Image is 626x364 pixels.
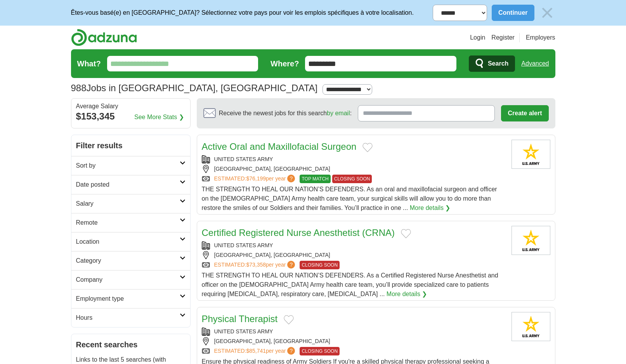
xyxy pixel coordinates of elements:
h2: Recent searches [76,339,186,350]
img: Adzuna logo [71,29,137,46]
h2: Remote [76,218,180,227]
span: CLOSING SOON [300,347,340,355]
a: UNITED STATES ARMY [214,328,273,335]
h2: Employment type [76,294,180,303]
a: Location [71,232,190,251]
span: $73,358 [246,262,266,268]
span: Receive the newest jobs for this search : [219,109,352,118]
span: THE STRENGTH TO HEAL OUR NATION’S DEFENDERS. As an oral and maxillofacial surgeon and officer on ... [202,186,497,211]
div: [GEOGRAPHIC_DATA], [GEOGRAPHIC_DATA] [202,337,505,345]
h2: Sort by [76,161,180,170]
span: THE STRENGTH TO HEAL OUR NATION’S DEFENDERS. As a Certified Registered Nurse Anesthetist and offi... [202,272,498,297]
a: by email [327,110,350,116]
h1: Jobs in [GEOGRAPHIC_DATA], [GEOGRAPHIC_DATA] [71,83,318,93]
a: Sort by [71,156,190,175]
a: More details ❯ [410,203,451,213]
a: Employment type [71,289,190,308]
span: CLOSING SOON [332,175,372,183]
p: Êtes-vous basé(e) en [GEOGRAPHIC_DATA]? Sélectionnez votre pays pour voir les emplois spécifiques... [71,8,414,17]
a: Remote [71,213,190,232]
span: 988 [71,81,87,95]
a: ESTIMATED:$73,358per year? [214,261,297,269]
a: See More Stats ❯ [134,113,184,122]
div: [GEOGRAPHIC_DATA], [GEOGRAPHIC_DATA] [202,165,505,173]
span: ? [287,261,295,269]
label: Where? [271,58,299,69]
img: icon_close_no_bg.svg [539,5,555,21]
a: More details ❯ [387,289,427,299]
div: Average Salary [76,103,186,109]
span: $76,199 [246,175,266,182]
button: Add to favorite jobs [284,315,294,324]
img: United States Army logo [512,312,550,341]
button: Continuer [492,5,534,21]
h2: Salary [76,199,180,208]
a: ESTIMATED:$85,741per year? [214,347,297,355]
a: Company [71,270,190,289]
h2: Hours [76,313,180,322]
h2: Location [76,237,180,246]
img: United States Army logo [512,140,550,169]
a: Category [71,251,190,270]
span: $85,741 [246,348,266,354]
h2: Date posted [76,180,180,189]
span: ? [287,175,295,182]
span: TOP MATCH [300,175,330,183]
a: Certified Registered Nurse Anesthetist (CRNA) [202,227,395,238]
a: Salary [71,194,190,213]
label: What? [77,58,101,69]
a: Active Oral and Maxillofacial Surgeon [202,141,357,152]
button: Add to favorite jobs [362,143,373,152]
h2: Filter results [71,135,190,156]
a: Hours [71,308,190,327]
img: United States Army logo [512,226,550,255]
span: ? [287,347,295,355]
span: CLOSING SOON [300,261,340,269]
a: UNITED STATES ARMY [214,242,273,248]
a: Physical Therapist [202,314,278,324]
a: UNITED STATES ARMY [214,156,273,162]
h2: Category [76,256,180,265]
div: [GEOGRAPHIC_DATA], [GEOGRAPHIC_DATA] [202,251,505,259]
a: ESTIMATED:$76,199per year? [214,175,297,183]
button: Add to favorite jobs [401,229,411,238]
div: $153,345 [76,109,186,123]
a: Date posted [71,175,190,194]
h2: Company [76,275,180,284]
